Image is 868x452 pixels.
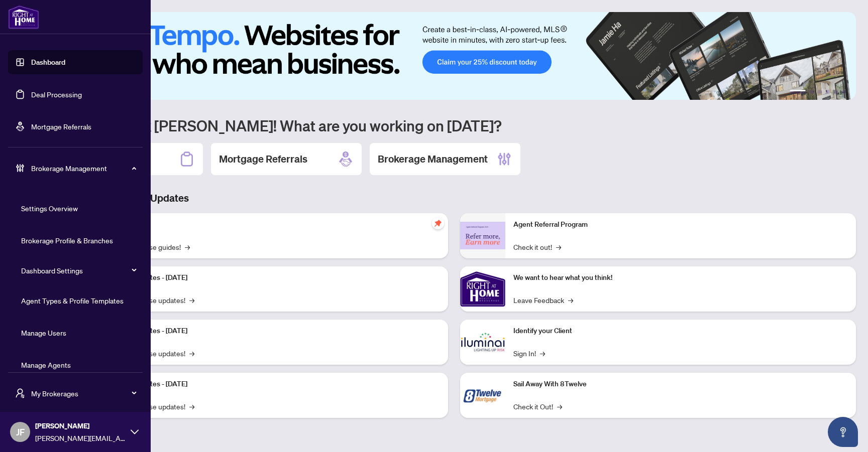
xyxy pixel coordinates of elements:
[790,90,806,94] button: 1
[513,326,848,337] p: Identify your Client
[540,348,545,359] span: →
[35,420,126,431] span: [PERSON_NAME]
[52,116,856,135] h1: Welcome back [PERSON_NAME]! What are you working on [DATE]?
[513,241,561,252] a: Check it out!→
[810,90,814,94] button: 2
[513,294,573,306] a: Leave Feedback→
[21,204,78,213] a: Settings Overview
[189,348,194,359] span: →
[460,373,505,418] img: Sail Away With 8Twelve
[105,326,440,337] p: Platform Updates - [DATE]
[189,401,194,412] span: →
[31,58,65,67] a: Dashboard
[21,236,113,245] a: Brokerage Profile & Branches
[105,379,440,390] p: Platform Updates - [DATE]
[8,5,39,29] img: logo
[378,152,488,166] h2: Brokerage Management
[189,294,194,306] span: →
[834,90,838,94] button: 5
[16,425,25,439] span: JF
[513,348,545,359] a: Sign In!→
[15,388,25,398] span: user-switch
[35,432,126,443] span: [PERSON_NAME][EMAIL_ADDRESS][DOMAIN_NAME]
[460,222,505,249] img: Agent Referral Program
[105,219,440,230] p: Self-Help
[105,272,440,283] p: Platform Updates - [DATE]
[568,294,573,306] span: →
[21,266,83,275] a: Dashboard Settings
[21,296,124,305] a: Agent Types & Profile Templates
[21,360,71,369] a: Manage Agents
[828,417,858,447] button: Open asap
[460,266,505,312] img: We want to hear what you think!
[818,90,822,94] button: 3
[21,328,66,337] a: Manage Users
[31,388,136,399] span: My Brokerages
[31,163,136,174] span: Brokerage Management
[460,320,505,365] img: Identify your Client
[31,122,91,131] a: Mortgage Referrals
[513,272,848,283] p: We want to hear what you think!
[513,401,562,412] a: Check it Out!→
[185,241,190,252] span: →
[826,90,830,94] button: 4
[52,12,856,100] img: Slide 0
[219,152,307,166] h2: Mortgage Referrals
[31,90,82,99] a: Deal Processing
[557,401,562,412] span: →
[513,379,848,390] p: Sail Away With 8Twelve
[556,241,561,252] span: →
[842,90,846,94] button: 6
[52,191,856,205] h3: Brokerage & Industry Updates
[432,217,444,229] span: pushpin
[513,219,848,230] p: Agent Referral Program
